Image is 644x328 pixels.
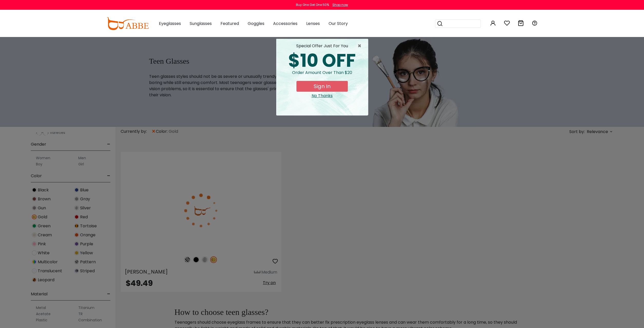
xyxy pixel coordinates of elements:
[296,3,329,7] div: Buy One Get One 50%
[330,3,348,7] a: Shop now
[280,70,364,81] div: Order amount over than $20
[332,3,348,7] div: Shop now
[280,93,364,99] div: Close
[329,21,348,26] span: Our Story
[248,21,264,26] span: Goggles
[159,21,181,26] span: Eyeglasses
[107,17,149,30] img: abbeglasses.com
[280,52,364,70] div: $10 OFF
[280,43,364,49] div: special offer just for you
[220,21,239,26] span: Featured
[306,21,320,26] span: Lenses
[358,43,364,49] button: Close
[190,21,212,26] span: Sunglasses
[358,43,364,49] span: ×
[296,81,348,92] button: Sign In
[273,21,297,26] span: Accessories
